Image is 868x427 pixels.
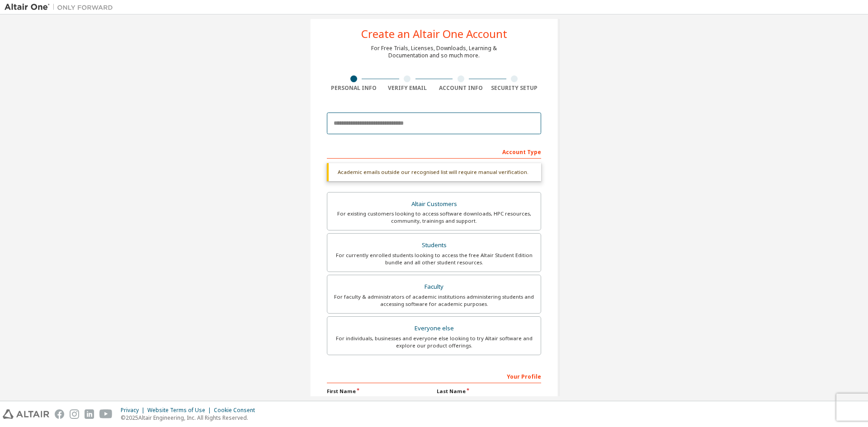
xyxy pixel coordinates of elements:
div: Website Terms of Use [147,407,214,414]
div: Create an Altair One Account [361,28,507,39]
div: For individuals, businesses and everyone else looking to try Altair software and explore our prod... [333,335,535,349]
div: Your Profile [327,369,541,383]
div: Verify Email [381,84,434,92]
div: For faculty & administrators of academic institutions administering students and accessing softwa... [333,293,535,308]
label: First Name [327,388,431,395]
div: Privacy [121,407,147,414]
div: Account Type [327,144,541,159]
div: Cookie Consent [214,407,260,414]
div: Faculty [333,281,535,293]
img: instagram.svg [70,409,79,419]
img: facebook.svg [55,409,64,419]
img: Altair One [5,3,118,12]
img: youtube.svg [99,409,113,419]
div: Everyone else [333,322,535,335]
div: Altair Customers [333,198,535,211]
div: Account Info [434,84,488,92]
div: Academic emails outside our recognised list will require manual verification. [327,163,541,181]
div: For existing customers looking to access software downloads, HPC resources, community, trainings ... [333,210,535,225]
div: Personal Info [327,84,381,92]
p: © 2025 Altair Engineering, Inc. All Rights Reserved. [121,414,260,422]
label: Last Name [437,388,541,395]
div: Students [333,239,535,252]
div: For Free Trials, Licenses, Downloads, Learning & Documentation and so much more. [371,45,497,59]
img: altair_logo.svg [3,409,49,419]
div: For currently enrolled students looking to access the free Altair Student Edition bundle and all ... [333,252,535,266]
img: linkedin.svg [85,409,94,419]
div: Security Setup [488,84,542,92]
